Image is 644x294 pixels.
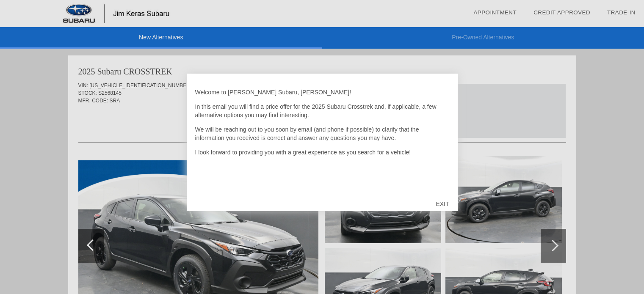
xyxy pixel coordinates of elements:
p: I look forward to providing you with a great experience as you search for a vehicle! [195,148,449,157]
a: Appointment [473,9,517,16]
p: Welcome to [PERSON_NAME] Subaru, [PERSON_NAME]! [195,88,449,96]
p: We will be reaching out to you soon by email (and phone if possible) to clarify that the informat... [195,125,449,142]
div: EXIT [427,191,457,217]
p: In this email you will find a price offer for the 2025 Subaru Crosstrek and, if applicable, a few... [195,102,449,119]
a: Credit Approved [533,9,590,16]
a: Trade-In [607,9,636,16]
